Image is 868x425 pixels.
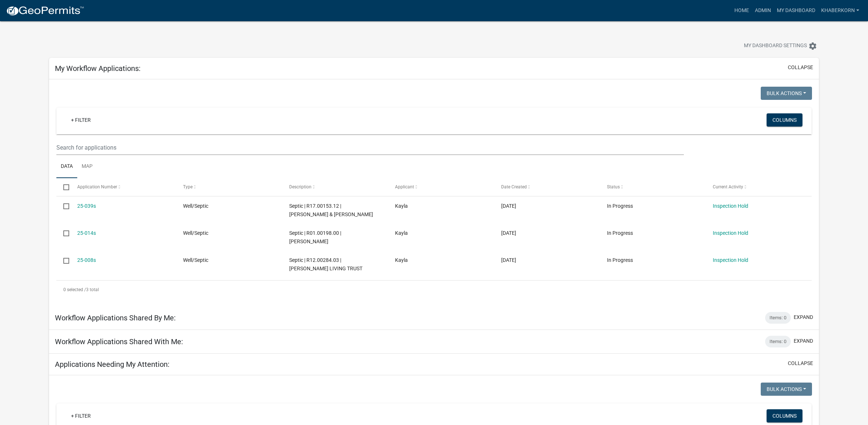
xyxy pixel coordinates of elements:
[183,257,208,263] span: Well/Septic
[55,337,183,346] h5: Workflow Applications Shared With Me:
[761,383,812,396] button: Bulk Actions
[731,4,752,18] a: Home
[176,178,282,196] datatable-header-cell: Type
[56,155,77,178] a: Data
[395,203,408,209] span: Kayla
[600,178,706,196] datatable-header-cell: Status
[77,257,96,263] a: 25-008s
[713,257,748,263] a: Inspection Hold
[77,230,96,236] a: 25-014s
[761,87,812,100] button: Bulk Actions
[706,178,812,196] datatable-header-cell: Current Activity
[774,4,818,18] a: My Dashboard
[794,313,813,321] button: expand
[752,4,774,18] a: Admin
[49,79,819,306] div: collapse
[788,360,813,367] button: collapse
[56,140,684,155] input: Search for applications
[395,230,408,236] span: Kayla
[77,203,96,209] a: 25-039s
[388,178,494,196] datatable-header-cell: Applicant
[818,4,862,18] a: khaberkorn
[395,257,408,263] span: Kayla
[183,184,193,189] span: Type
[607,184,620,189] span: Status
[788,64,813,71] button: collapse
[289,184,312,189] span: Description
[767,113,802,127] button: Columns
[713,230,748,236] a: Inspection Hold
[501,257,516,263] span: 05/01/2025
[55,360,169,369] h5: Applications Needing My Attention:
[183,230,208,236] span: Well/Septic
[77,155,97,178] a: Map
[501,203,516,209] span: 08/08/2025
[56,281,812,299] div: 3 total
[63,287,86,292] span: 0 selected /
[607,230,633,236] span: In Progress
[289,230,341,244] span: Septic | R01.00198.00 | LLOYD A BUDENSIEK
[289,203,373,217] span: Septic | R17.00153.12 | RUSSELL & ASHLEY RILEY
[765,336,791,347] div: Items: 0
[808,42,817,50] i: settings
[713,184,743,189] span: Current Activity
[794,337,813,345] button: expand
[501,230,516,236] span: 05/23/2025
[55,64,141,73] h5: My Workflow Applications:
[65,113,97,127] a: + Filter
[494,178,600,196] datatable-header-cell: Date Created
[765,312,791,324] div: Items: 0
[501,184,527,189] span: Date Created
[289,257,362,271] span: Septic | R12.00284.03 | DONDLINGER LIVING TRUST
[282,178,388,196] datatable-header-cell: Description
[77,184,117,189] span: Application Number
[744,42,807,50] span: My Dashboard Settings
[767,409,802,422] button: Columns
[607,257,633,263] span: In Progress
[607,203,633,209] span: In Progress
[56,178,70,196] datatable-header-cell: Select
[395,184,414,189] span: Applicant
[65,409,97,422] a: + Filter
[713,203,748,209] a: Inspection Hold
[183,203,208,209] span: Well/Septic
[55,313,176,322] h5: Workflow Applications Shared By Me:
[70,178,176,196] datatable-header-cell: Application Number
[738,39,823,53] button: My Dashboard Settingssettings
